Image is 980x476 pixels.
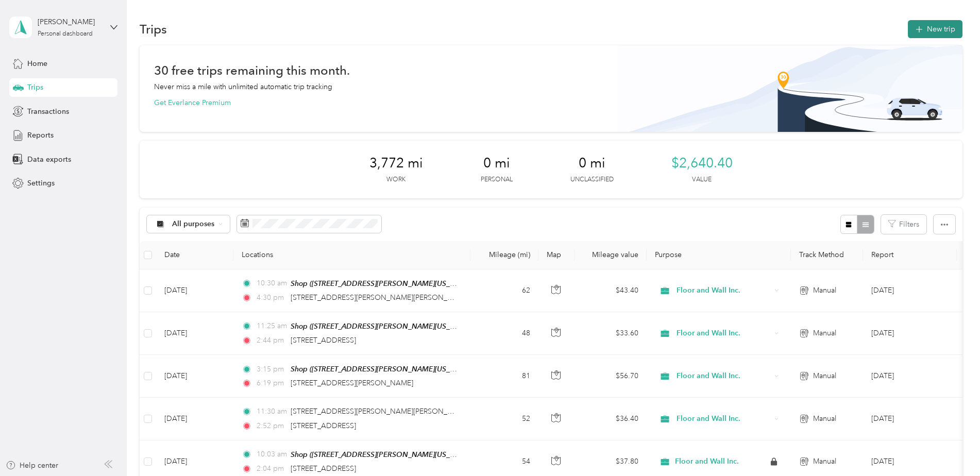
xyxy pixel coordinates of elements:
span: Settings [27,178,55,189]
span: Reports [27,130,54,141]
td: [DATE] [156,312,233,355]
span: Floor and Wall Inc. [677,285,771,296]
span: Floor and Wall Inc. [677,328,771,339]
button: New trip [908,20,962,38]
span: Manual [813,328,836,339]
span: 0 mi [483,155,510,172]
button: Help center [6,460,58,471]
td: 52 [470,398,538,440]
th: Purpose [647,241,791,269]
span: [STREET_ADDRESS] [291,336,356,345]
td: 81 [470,355,538,398]
h1: Trips [140,24,167,35]
td: [DATE] [156,269,233,312]
td: 48 [470,312,538,355]
span: 2:44 pm [257,335,286,346]
span: Trips [27,82,43,93]
div: Personal dashboard [38,31,93,37]
span: 2:04 pm [257,463,286,474]
th: Report [863,241,957,269]
iframe: Everlance-gr Chat Button Frame [922,418,980,476]
button: Get Everlance Premium [154,97,231,108]
td: [DATE] [156,355,233,398]
span: [STREET_ADDRESS][PERSON_NAME][PERSON_NAME] [291,293,470,302]
td: Aug 2025 [863,355,957,398]
th: Date [156,241,233,269]
span: Floor and Wall Inc. [675,457,739,466]
p: Value [692,175,712,184]
span: Shop ([STREET_ADDRESS][PERSON_NAME][US_STATE]) [291,365,473,373]
h1: 30 free trips remaining this month. [154,65,350,76]
th: Map [538,241,575,269]
th: Track Method [791,241,863,269]
td: $56.70 [575,355,647,398]
span: 6:19 pm [257,378,286,389]
span: 3,772 mi [369,155,423,172]
span: Manual [813,413,836,424]
span: Floor and Wall Inc. [677,413,771,424]
span: Manual [813,285,836,296]
span: [STREET_ADDRESS] [291,464,356,473]
span: 4:30 pm [257,292,286,303]
span: Manual [813,456,836,467]
td: $33.60 [575,312,647,355]
span: 0 mi [579,155,605,172]
td: Aug 2025 [863,269,957,312]
span: Shop ([STREET_ADDRESS][PERSON_NAME][US_STATE]) [291,450,473,459]
td: Aug 2025 [863,312,957,355]
span: Data exports [27,154,71,165]
span: Manual [813,370,836,382]
button: Filters [881,215,926,234]
span: 2:52 pm [257,420,286,432]
span: [STREET_ADDRESS] [291,421,356,430]
span: 10:03 am [257,449,286,460]
td: $36.40 [575,398,647,440]
th: Mileage (mi) [470,241,538,269]
span: [STREET_ADDRESS][PERSON_NAME] [291,379,413,387]
td: $43.40 [575,269,647,312]
span: Shop ([STREET_ADDRESS][PERSON_NAME][US_STATE]) [291,322,473,331]
span: 3:15 pm [257,364,286,375]
p: Never miss a mile with unlimited automatic trip tracking [154,81,332,92]
td: [DATE] [156,398,233,440]
div: [PERSON_NAME] [38,16,102,27]
p: Work [386,175,405,184]
span: [STREET_ADDRESS][PERSON_NAME][PERSON_NAME] [PERSON_NAME] [291,407,530,416]
span: Transactions [27,106,69,117]
p: Unclassified [570,175,614,184]
span: Home [27,58,47,69]
span: 11:25 am [257,320,286,332]
td: Aug 2025 [863,398,957,440]
th: Locations [233,241,470,269]
p: Personal [481,175,513,184]
th: Mileage value [575,241,647,269]
span: All purposes [172,220,215,228]
span: Floor and Wall Inc. [677,370,771,382]
span: Shop ([STREET_ADDRESS][PERSON_NAME][US_STATE]) [291,279,473,288]
span: $2,640.40 [671,155,733,172]
span: 10:30 am [257,278,286,289]
td: 62 [470,269,538,312]
img: Banner [618,45,962,132]
span: 11:30 am [257,406,286,417]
